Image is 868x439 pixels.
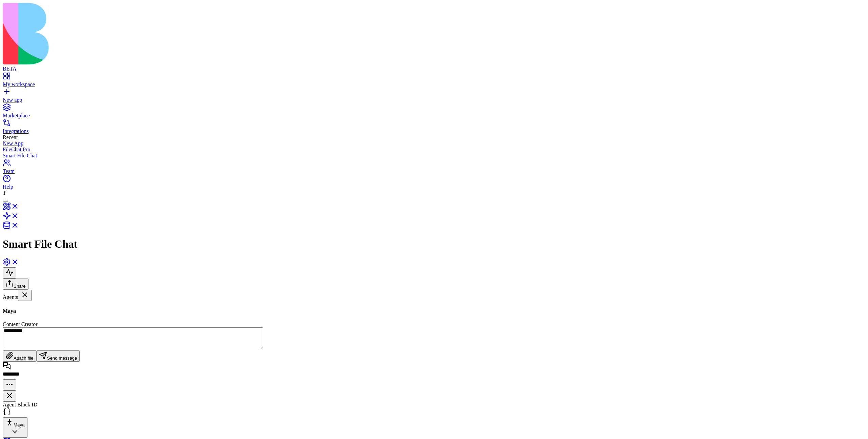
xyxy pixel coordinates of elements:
button: Send message [36,350,80,362]
span: T [3,190,6,196]
span: Recent [3,134,18,140]
a: Help [3,178,865,190]
a: Marketplace [3,107,865,119]
a: New app [3,91,865,103]
div: New app [3,97,865,103]
a: Team [3,162,865,174]
button: Share [3,279,28,290]
h4: Maya [3,308,865,314]
div: BETA [3,66,865,72]
a: Smart File Chat [3,153,865,159]
span: Attach file [14,356,34,361]
div: Marketplace [3,113,865,119]
a: My workspace [3,75,865,88]
img: logo [3,3,275,64]
span: Agent Block ID [3,402,37,407]
span: Agents [3,294,18,300]
div: My workspace [3,81,865,88]
div: Integrations [3,128,865,134]
button: Attach file [3,350,36,362]
div: Help [3,184,865,190]
div: Team [3,168,865,174]
a: FileChat Pro [3,147,865,153]
span: Content Creator [3,321,38,327]
span: Send message [47,356,77,361]
a: BETA [3,60,865,72]
a: New App [3,140,865,147]
h1: Smart File Chat [3,238,865,250]
a: Integrations [3,122,865,134]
